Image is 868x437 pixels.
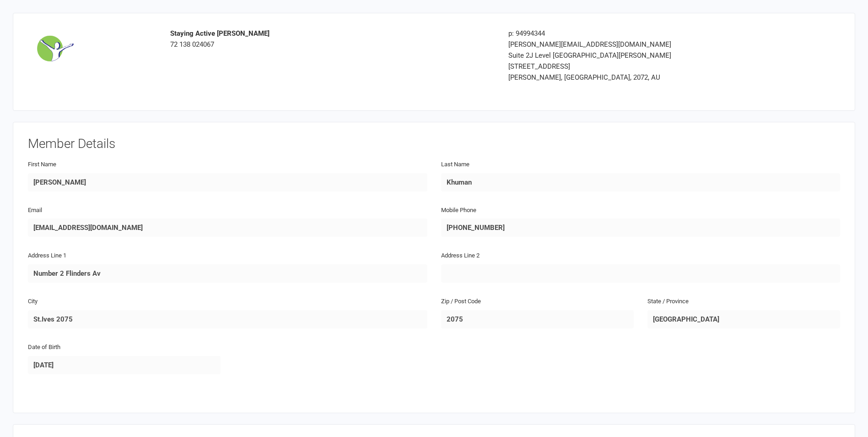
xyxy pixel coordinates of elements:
[170,29,270,38] strong: Staying Active [PERSON_NAME]
[508,28,766,39] div: p: 94994344
[170,28,495,50] div: 72 138 024067
[28,343,60,352] label: Date of Birth
[441,160,469,169] label: Last Name
[441,206,476,215] label: Mobile Phone
[441,251,480,261] label: Address Line 2
[28,137,840,151] h3: Member Details
[28,251,66,261] label: Address Line 1
[35,28,76,69] img: image1539556152.png
[28,160,56,169] label: First Name
[508,50,766,61] div: Suite 2J Level [GEOGRAPHIC_DATA][PERSON_NAME]
[508,61,766,72] div: [STREET_ADDRESS]
[28,206,42,215] label: Email
[647,297,689,306] label: State / Province
[28,297,38,306] label: City
[508,72,766,83] div: [PERSON_NAME], [GEOGRAPHIC_DATA], 2072, AU
[441,297,481,306] label: Zip / Post Code
[508,39,766,50] div: [PERSON_NAME][EMAIL_ADDRESS][DOMAIN_NAME]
